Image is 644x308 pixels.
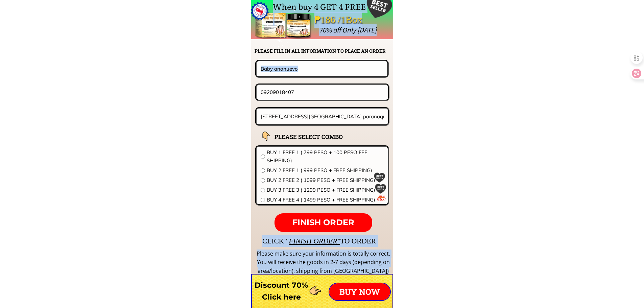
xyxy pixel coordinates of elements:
[251,279,312,303] h3: Discount 70% Click here
[267,186,384,194] span: BUY 3 FREE 3 ( 1299 PESO + FREE SHIPPING)
[259,85,386,99] input: Phone number
[319,24,528,36] div: 70% off Only [DATE]
[267,196,384,204] span: BUY 4 FREE 4 ( 1499 PESO + FREE SHIPPING)
[289,237,340,245] span: FINISH ORDER"
[267,148,384,165] span: BUY 1 FREE 1 ( 799 PESO + 100 PESO FEE SHIPPING)
[262,235,573,247] div: CLICK " TO ORDER
[267,176,384,184] span: BUY 2 FREE 2 ( 1099 PESO + FREE SHIPPING)
[275,132,360,141] h2: PLEASE SELECT COMBO
[267,166,384,174] span: BUY 2 FREE 1 ( 999 PESO + FREE SHIPPING)
[256,250,391,276] div: Please make sure your information is totally correct. You will receive the goods in 2-7 days (dep...
[329,283,390,300] p: BUY NOW
[255,47,392,55] h2: PLEASE FILL IN ALL INFORMATION TO PLACE AN ORDER
[314,12,381,28] div: ₱186 /1Box
[292,217,354,227] span: FINISH ORDER
[259,109,386,124] input: Address
[259,61,385,76] input: Your name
